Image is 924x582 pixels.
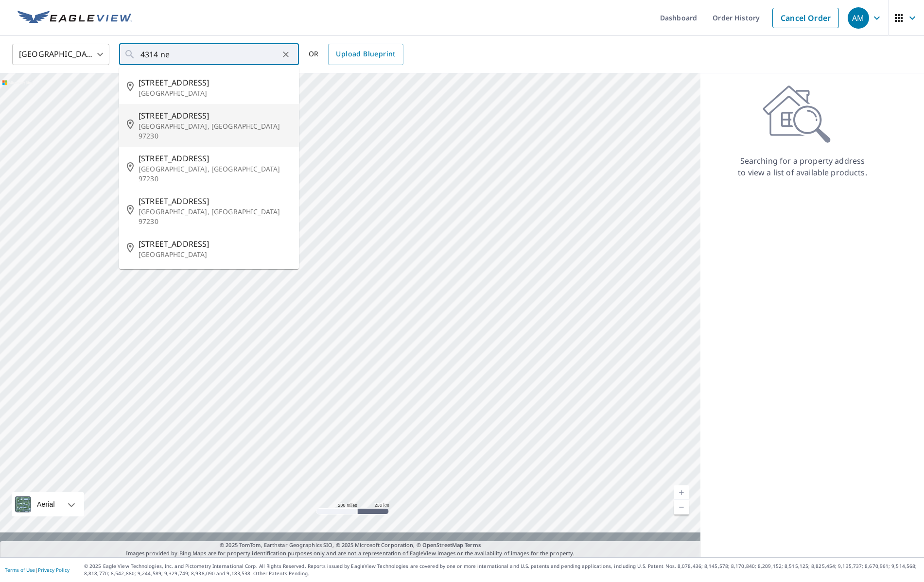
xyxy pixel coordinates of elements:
[848,7,869,29] div: AM
[139,77,291,88] span: [STREET_ADDRESS]
[737,155,868,178] p: Searching for a property address to view a list of available products.
[139,110,291,121] span: [STREET_ADDRESS]
[674,500,689,514] a: Current Level 5, Zoom Out
[139,238,291,250] span: [STREET_ADDRESS]
[139,121,291,141] p: [GEOGRAPHIC_DATA], [GEOGRAPHIC_DATA] 97230
[139,207,291,226] p: [GEOGRAPHIC_DATA], [GEOGRAPHIC_DATA] 97230
[17,11,132,25] img: EV Logo
[328,44,403,65] a: Upload Blueprint
[5,566,35,573] a: Terms of Use
[465,541,481,548] a: Terms
[139,153,291,164] span: [STREET_ADDRESS]
[84,563,919,577] p: © 2025 Eagle View Technologies, Inc. and Pictometry International Corp. All Rights Reserved. Repo...
[772,8,839,28] a: Cancel Order
[139,88,291,98] p: [GEOGRAPHIC_DATA]
[5,567,70,573] p: |
[140,41,279,68] input: Search by address or latitude-longitude
[12,492,84,516] div: Aerial
[38,566,70,573] a: Privacy Policy
[309,44,403,65] div: OR
[422,541,463,548] a: OpenStreetMap
[12,41,109,68] div: [GEOGRAPHIC_DATA]
[34,492,58,516] div: Aerial
[139,195,291,207] span: [STREET_ADDRESS]
[139,164,291,184] p: [GEOGRAPHIC_DATA], [GEOGRAPHIC_DATA] 97230
[336,48,395,60] span: Upload Blueprint
[279,48,293,61] button: Clear
[220,541,481,549] span: © 2025 TomTom, Earthstar Geographics SIO, © 2025 Microsoft Corporation, ©
[674,485,689,500] a: Current Level 5, Zoom In
[139,250,291,259] p: [GEOGRAPHIC_DATA]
